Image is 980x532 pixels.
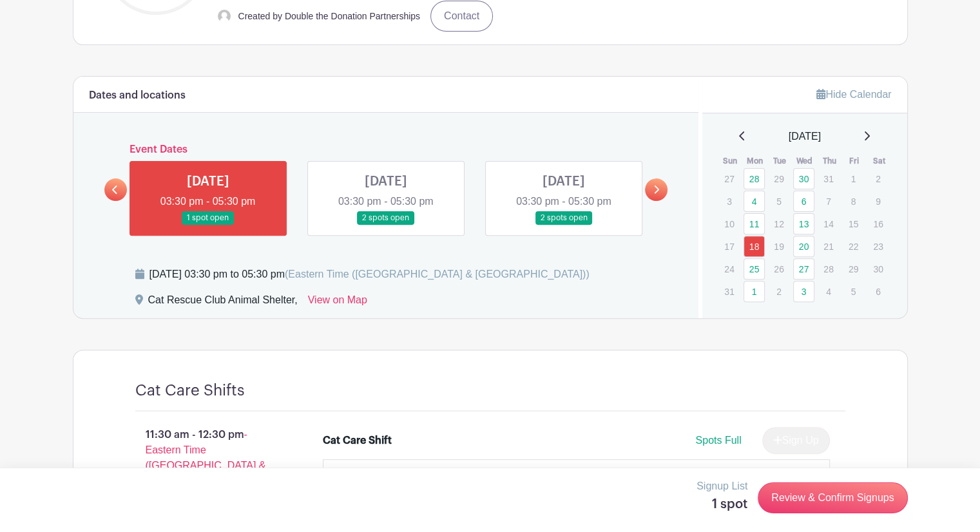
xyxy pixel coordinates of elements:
[793,258,814,280] a: 27
[697,497,747,512] h5: 1 spot
[794,465,808,480] div: x 1
[744,168,765,189] a: 28
[148,292,298,313] div: Cat Rescue Club Animal Shelter,
[323,433,392,448] div: Cat Care Shift
[818,191,839,211] p: 7
[718,236,740,256] p: 17
[744,191,765,212] a: 4
[768,191,789,211] p: 5
[348,465,433,480] p: [PERSON_NAME]
[818,259,839,279] p: 28
[768,236,789,256] p: 19
[843,214,864,234] p: 15
[843,259,864,279] p: 29
[843,236,864,256] p: 22
[718,155,743,167] th: Sun
[718,169,740,189] p: 27
[744,236,765,257] a: 18
[768,281,789,301] p: 2
[867,169,889,189] p: 2
[768,259,789,279] p: 26
[867,155,892,167] th: Sat
[308,292,367,313] a: View on Map
[89,90,186,102] h6: Dates and locations
[843,191,864,211] p: 8
[744,258,765,280] a: 25
[818,214,839,234] p: 14
[768,169,789,189] p: 29
[744,213,765,234] a: 11
[816,89,891,100] a: Hide Calendar
[793,281,814,302] a: 3
[867,191,889,211] p: 9
[718,259,740,279] p: 24
[758,482,907,513] a: Review & Confirm Signups
[842,155,867,167] th: Fri
[818,281,839,301] p: 4
[768,214,789,234] p: 12
[767,155,793,167] th: Tue
[789,129,821,144] span: [DATE]
[817,155,842,167] th: Thu
[867,259,889,279] p: 30
[744,281,765,302] a: 1
[818,169,839,189] p: 31
[238,11,421,21] small: Created by Double the Donation Partnerships
[793,155,818,167] th: Wed
[843,281,864,301] p: 5
[793,236,814,257] a: 20
[867,281,889,301] p: 6
[867,236,889,256] p: 23
[697,479,747,494] p: Signup List
[135,381,245,400] h4: Cat Care Shifts
[149,267,590,282] div: [DATE] 03:30 pm to 05:30 pm
[115,422,303,494] p: 11:30 am - 12:30 pm
[843,169,864,189] p: 1
[818,236,839,256] p: 21
[718,281,740,301] p: 31
[793,213,814,234] a: 13
[695,435,741,446] span: Spots Full
[793,191,814,212] a: 6
[718,214,740,234] p: 10
[718,191,740,211] p: 3
[867,214,889,234] p: 16
[218,10,231,23] img: default-ce2991bfa6775e67f084385cd625a349d9dcbb7a52a09fb2fda1e96e2d18dcdb.png
[743,155,768,167] th: Mon
[793,168,814,189] a: 30
[430,1,493,32] a: Contact
[285,269,590,280] span: (Eastern Time ([GEOGRAPHIC_DATA] & [GEOGRAPHIC_DATA]))
[127,144,646,156] h6: Event Dates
